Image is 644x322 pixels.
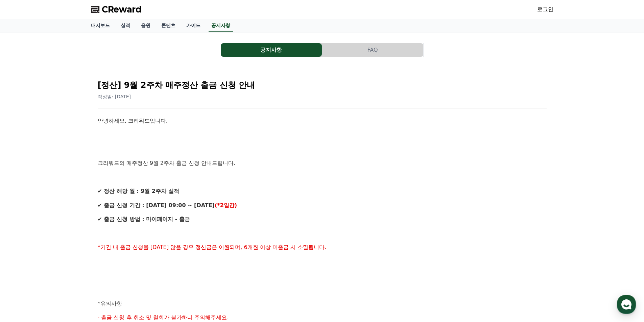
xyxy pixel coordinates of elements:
[98,244,327,250] span: *기간 내 출금 신청을 [DATE] 않을 경우 정산금은 이월되며, 6개월 이상 미출금 시 소멸됩니다.
[215,202,237,208] strong: (*2일간)
[98,188,179,194] strong: ✔ 정산 해당 월 : 9월 2주차 실적
[91,4,142,15] a: CReward
[181,19,206,32] a: 가이드
[98,216,190,222] strong: ✔ 출금 신청 방법 : 마이페이지 - 출금
[322,43,424,57] a: FAQ
[221,43,322,57] button: 공지사항
[221,43,322,57] a: 공지사항
[136,19,156,32] a: 음원
[98,202,215,208] strong: ✔ 출금 신청 기간 : [DATE] 09:00 ~ [DATE]
[98,80,547,91] h2: [정산] 9월 2주차 매주정산 출금 신청 안내
[115,19,136,32] a: 실적
[86,19,115,32] a: 대시보드
[537,5,553,14] a: 로그인
[98,300,122,307] span: *유의사항
[322,43,423,57] button: FAQ
[98,94,131,99] span: 작성일: [DATE]
[209,19,233,32] a: 공지사항
[156,19,181,32] a: 콘텐츠
[98,159,547,168] p: 크리워드의 매주정산 9월 2주차 출금 신청 안내드립니다.
[98,117,547,125] p: 안녕하세요, 크리워드입니다.
[102,4,142,15] span: CReward
[98,314,229,321] span: - 출금 신청 후 취소 및 철회가 불가하니 주의해주세요.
